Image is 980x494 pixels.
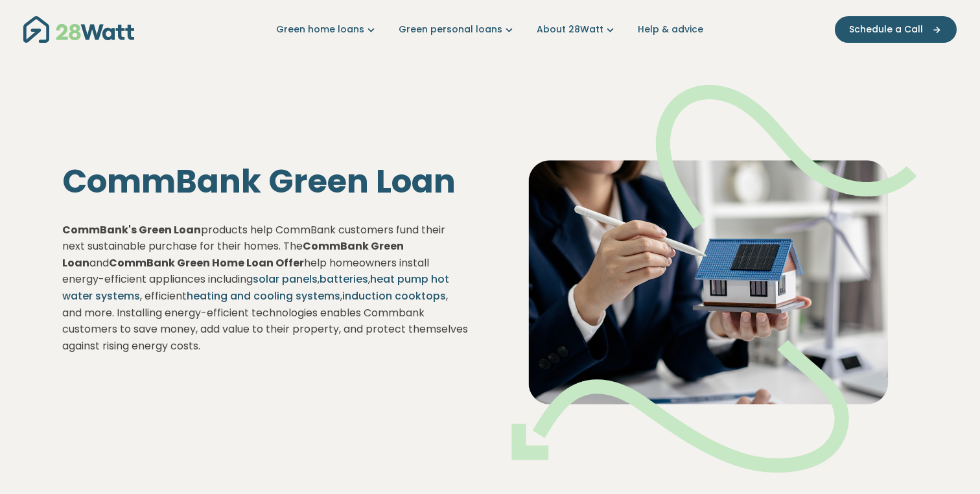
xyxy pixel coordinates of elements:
a: About 28Watt [537,23,617,36]
img: 28Watt [23,16,134,43]
a: batteries [320,272,368,287]
button: Schedule a Call [835,16,957,43]
a: Green personal loans [399,23,516,36]
span: Schedule a Call [849,23,923,36]
a: Help & advice [638,23,703,36]
a: induction cooktops [342,288,446,303]
a: heat pump hot water systems [62,272,449,303]
a: solar panels [253,272,318,287]
strong: CommBank Green Home Loan Offer [109,255,304,270]
strong: CommBank's Green Loan [62,222,201,237]
h1: CommBank Green Loan [62,162,469,201]
strong: CommBank Green Loan [62,239,404,270]
p: products help CommBank customers fund their next sustainable purchase for their homes. The and he... [62,222,469,355]
nav: Main navigation [23,13,957,46]
a: Green home loans [276,23,378,36]
a: heating and cooling systems [187,288,340,303]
